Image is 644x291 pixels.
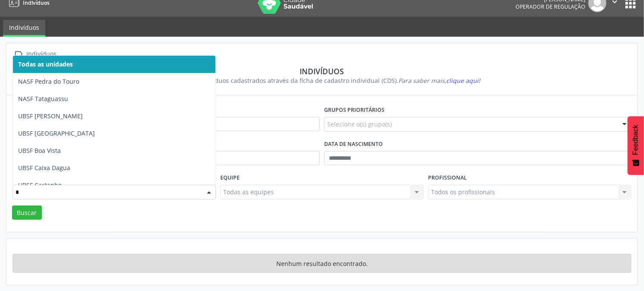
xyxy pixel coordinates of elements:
[19,76,625,85] div: Visualize os indivíduos cadastrados através da ficha de cadastro individual (CDS).
[19,66,625,76] div: Indivíduos
[628,116,644,175] button: Feedback - Mostrar pesquisa
[12,206,42,220] button: Buscar
[18,95,68,103] span: NASF Tataguassu
[399,76,481,85] i: Para saber mais,
[13,48,58,60] a:  Indivíduos
[13,48,25,60] i: 
[25,48,58,60] div: Indivíduos
[18,77,79,85] span: NASF Pedra do Touro
[327,120,392,129] span: Selecione o(s) grupo(s)
[428,171,467,185] label: Profissional
[220,171,240,185] label: Equipe
[18,146,61,155] span: UBSF Boa Vista
[324,138,383,151] label: Data de nascimento
[632,125,640,155] span: Feedback
[324,104,385,117] label: Grupos prioritários
[13,254,631,273] div: Nenhum resultado encontrado.
[18,112,83,120] span: UBSF [PERSON_NAME]
[3,20,45,37] a: Indivíduos
[18,164,70,172] span: UBSF Caixa Dagua
[18,129,95,137] span: UBSF [GEOGRAPHIC_DATA]
[447,76,481,85] span: clique aqui!
[18,181,62,189] span: UBSF Castanho
[516,3,585,10] span: Operador de regulação
[18,60,73,68] span: Todas as unidades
